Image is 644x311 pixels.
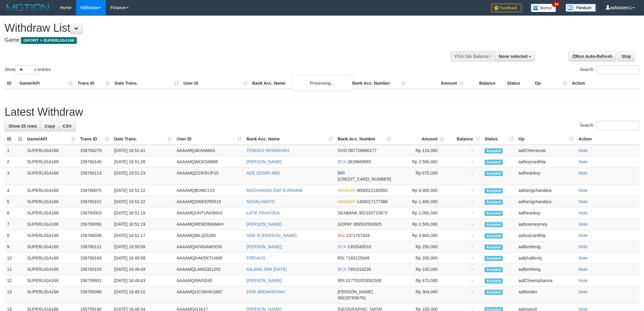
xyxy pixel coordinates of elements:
td: SUPERLIGA168 [25,253,78,264]
a: TENGKU IRFANSYAH [247,148,289,153]
td: 7 [5,219,25,230]
td: Rp 470,000 [394,275,447,286]
td: AAAAMQUNTUNG8910 [174,207,244,219]
td: Rp 2,500,000 [394,156,447,168]
td: 6 [5,207,25,219]
img: MOTION_logo.png [5,3,51,12]
td: [DATE] 16:51:19 [112,219,174,230]
td: SUPERLIGA168 [25,156,78,168]
span: BCA [338,244,346,249]
td: 9 [5,241,25,253]
td: [DATE] 16:51:17 [112,230,174,241]
td: SUPERLIGA168 [25,286,78,304]
h4: Game: [5,37,423,43]
span: BSI [338,256,345,260]
td: 156760113 [78,168,112,185]
a: Note [579,222,588,227]
span: Copy 089502916925 to clipboard [353,222,382,227]
td: 13 [5,286,25,304]
span: Accepted [485,222,503,227]
th: Status [505,78,532,89]
span: Show 25 rows [9,124,37,129]
td: AAAAMQ4KANMAS [174,145,244,156]
span: OVO [338,148,347,153]
a: FIRDAUS [247,256,265,260]
input: Search: [596,65,639,74]
td: [DATE] 16:49:10 [112,286,174,304]
a: Run Auto-Refresh [569,51,616,62]
span: Accepted [485,200,503,205]
td: AAAAMQAYANAMOON [174,241,244,253]
a: MOCHAMAD DWI KURNIAW [247,188,303,193]
td: aafsoumeymey [516,219,576,230]
td: [DATE] 16:51:19 [112,207,174,219]
td: SUPERLIGA168 [25,207,78,219]
h1: Latest Withdraw [5,106,639,118]
span: [PERSON_NAME] [338,289,373,294]
span: Accepted [485,148,503,154]
span: Copy 1393549533 to clipboard [347,244,371,249]
td: AAAAMQRENDIBAWAH [174,219,244,230]
td: 8 [5,230,25,241]
span: Copy 7183125049 to clipboard [346,256,369,260]
td: 5 [5,196,25,207]
td: aafkimheng [516,241,576,253]
td: Rp 1,400,000 [394,196,447,207]
td: AAAAMQWCKSN888 [174,156,244,168]
td: aafheankoy [516,207,576,219]
span: Accepted [485,211,503,216]
span: Copy 2839669865 to clipboard [347,159,371,164]
span: Copy 110701011327509 to clipboard [338,177,391,182]
td: SUPERLIGA168 [25,219,78,230]
a: CSV [59,121,75,131]
button: None selected [495,51,535,62]
td: SUPERLIGA168 [25,264,78,275]
td: AAAAMQBOWLY23 [174,185,244,196]
th: Game/API: activate to sort column ascending [25,133,78,145]
span: Copy 087728680177 to clipboard [348,148,376,153]
td: AAAAMQUCOKKK1887 [174,286,244,304]
td: [DATE] 16:49:49 [112,264,174,275]
th: Op: activate to sort column ascending [516,133,576,145]
td: - [447,168,482,185]
td: 156760103 [78,264,112,275]
td: [DATE] 16:51:22 [112,185,174,196]
th: User ID: activate to sort column ascending [174,133,244,145]
td: AAAAMQRAFID45 [174,275,244,286]
span: BRI [338,278,345,283]
td: 156760279 [78,145,112,156]
select: Showentries [15,65,38,74]
span: BCA [338,267,346,272]
th: Status: activate to sort column ascending [482,133,516,145]
th: Balance: activate to sort column ascending [447,133,482,145]
a: Show 25 rows [5,121,41,131]
img: Button%20Memo.svg [531,4,556,12]
td: [DATE] 16:51:26 [112,156,174,168]
td: 12 [5,275,25,286]
td: Rp 1,000,000 [394,207,447,219]
th: Amount [408,78,466,89]
input: Search: [596,121,639,130]
td: AAAAMQDZIKRIJP15 [174,168,244,185]
td: 156760050 [78,219,112,230]
td: aafduntev [516,286,576,304]
span: BRI [338,171,345,175]
th: Trans ID: activate to sort column ascending [78,133,112,145]
div: PGA Site Balance / [451,51,495,62]
a: Note [579,267,588,272]
td: Rp 675,000 [394,168,447,185]
td: 4 [5,185,25,196]
img: Feedback.jpg [491,4,522,12]
td: Rp 304,000 [394,286,447,304]
span: Copy 1371707429 to clipboard [346,233,370,238]
td: [DATE] 16:49:58 [112,253,174,264]
span: MANDIRI [338,188,355,193]
a: Note [579,199,588,204]
th: Action [569,78,639,89]
span: Accepted [485,233,503,239]
td: 156760096 [78,286,112,304]
span: CSV [63,124,72,129]
a: FERI ARDIANSYAH [247,289,285,294]
td: - [447,264,482,275]
span: Copy 7391514236 to clipboard [347,267,371,272]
